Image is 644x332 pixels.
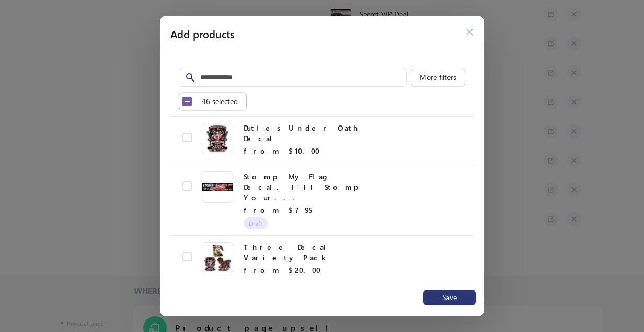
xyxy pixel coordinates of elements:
span: Save [442,293,457,302]
span: from $20.00 [244,265,320,275]
h2: Add products [170,26,451,41]
span: Three Decal Variety Pack [244,242,330,262]
span: 46 selected [202,97,238,106]
button: Save [423,290,476,305]
span: More filters [420,73,456,82]
span: from $7.95 [244,205,317,215]
span: Draft [249,220,262,226]
span: Stomp My Flag Decal, I'll Stomp Your... [244,171,362,202]
span: from $10.00 [244,146,319,156]
button: More filters [411,68,465,87]
button: Close [462,24,478,40]
span: Duties Under Oath Decal [244,123,361,143]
